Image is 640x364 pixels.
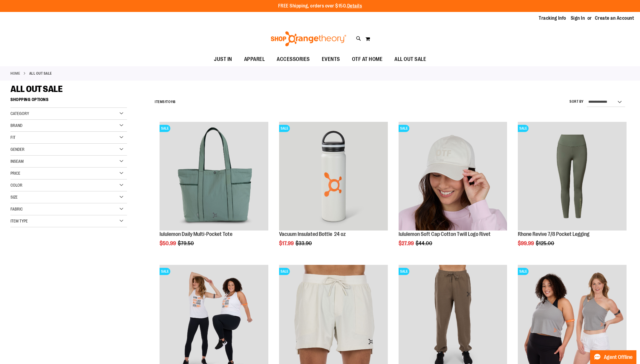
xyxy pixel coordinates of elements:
[394,53,426,66] span: ALL OUT SALE
[155,97,176,107] h2: Items to
[399,231,491,237] a: lululemon Soft Cap Cotton Twill Logo Rivet
[518,122,627,231] img: Rhone Revive 7/8 Pocket Legging
[279,122,388,231] a: Vacuum Insulated Bottle 24 ozSALE
[518,231,590,237] a: Rhone Revive 7/8 Pocket Legging
[518,125,529,132] span: SALE
[396,119,510,262] div: product
[171,100,176,104] span: 118
[279,268,290,275] span: SALE
[399,122,507,231] img: OTF lululemon Soft Cap Cotton Twill Logo Rivet Khaki
[518,268,529,275] span: SALE
[571,15,585,21] a: Sign In
[10,171,20,176] span: Price
[160,125,170,132] span: SALE
[160,231,232,237] a: lululemon Daily Multi-Pocket Tote
[416,240,433,246] span: $44.00
[10,135,16,140] span: Fit
[10,195,18,199] span: Size
[518,240,535,246] span: $99.99
[515,119,630,262] div: product
[10,111,29,116] span: Category
[347,3,362,9] a: Details
[595,15,634,21] a: Create an Account
[399,240,415,246] span: $27.99
[278,3,362,10] p: FREE Shipping, orders over $150.
[10,159,24,164] span: Inseam
[29,71,52,76] strong: ALL OUT SALE
[160,268,170,275] span: SALE
[604,354,633,360] span: Agent Offline
[277,53,310,66] span: ACCESSORIES
[10,84,62,94] span: ALL OUT SALE
[178,240,195,246] span: $79.50
[165,100,166,104] span: 1
[160,240,177,246] span: $50.99
[10,71,20,76] a: Home
[10,123,22,128] span: Brand
[244,53,265,66] span: APPAREL
[295,240,313,246] span: $33.90
[157,119,271,262] div: product
[276,119,391,262] div: product
[10,94,127,108] strong: Shopping Options
[279,125,290,132] span: SALE
[399,125,409,132] span: SALE
[279,122,388,231] img: Vacuum Insulated Bottle 24 oz
[10,183,22,188] span: Color
[10,219,28,223] span: Item Type
[214,53,232,66] span: JUST IN
[399,122,507,231] a: OTF lululemon Soft Cap Cotton Twill Logo Rivet KhakiSALE
[569,99,584,104] label: Sort By
[160,122,268,231] img: lululemon Daily Multi-Pocket Tote
[399,268,409,275] span: SALE
[539,15,566,21] a: Tracking Info
[590,350,636,364] button: Agent Offline
[279,240,295,246] span: $17.99
[279,231,346,237] a: Vacuum Insulated Bottle 24 oz
[10,147,25,152] span: Gender
[270,31,347,46] img: Shop Orangetheory
[322,53,340,66] span: EVENTS
[352,53,383,66] span: OTF AT HOME
[160,122,268,231] a: lululemon Daily Multi-Pocket ToteSALE
[10,207,23,211] span: Fabric
[518,122,627,231] a: Rhone Revive 7/8 Pocket LeggingSALE
[536,240,555,246] span: $125.00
